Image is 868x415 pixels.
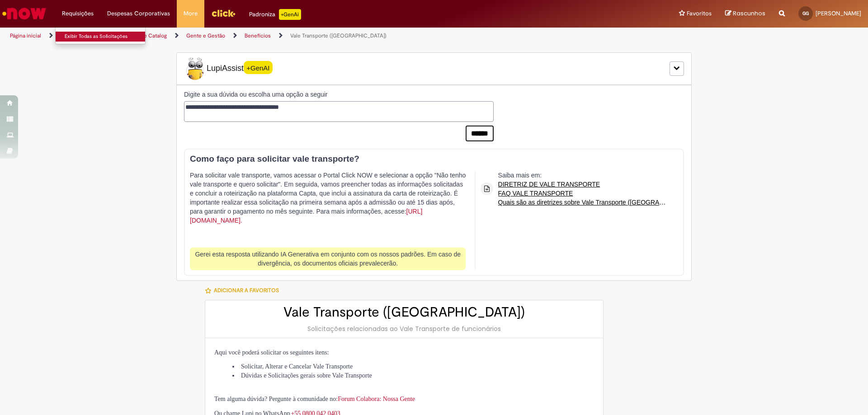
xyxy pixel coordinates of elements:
[190,247,466,270] div: Gerei esta resposta utilizando IA Generativa em conjunto com os nossos padrões. Em caso de diverg...
[214,305,594,320] h2: Vale Transporte ([GEOGRAPHIC_DATA])
[190,154,666,164] h3: Como faço para solicitar vale transporte?
[190,208,422,224] a: [URL][DOMAIN_NAME].
[290,32,387,39] a: Vale Transporte ([GEOGRAPHIC_DATA])
[338,396,415,402] a: Forum Colabora: Nossa Gente
[214,287,279,294] span: Adicionar a Favoritos
[205,281,284,300] button: Adicionar a Favoritos
[249,9,301,20] div: Padroniza
[190,171,466,243] p: Para solicitar vale transporte, vamos acessar o Portal Click NOW e selecionar a opção "Não tenho ...
[733,9,765,18] span: Rascunhos
[184,90,494,99] label: Digite a sua dúvida ou escolha uma opção a seguir
[232,362,594,371] li: Solicitar, Alterar e Cancelar Vale Transporte
[687,9,712,18] span: Favoritos
[55,27,146,44] ul: Requisições
[232,371,594,380] li: Dúvidas e Solicitações gerais sobre Vale Transporte
[7,28,572,44] ul: Trilhas de página
[211,6,236,20] img: click_logo_yellow_360x200.png
[214,396,415,402] span: Tem alguma dúvida? Pergunte à comunidade no:
[107,9,170,18] span: Despesas Corporativas
[214,324,594,333] div: Solicitações relacionadas ao Vale Transporte de funcionários
[245,32,271,39] a: Benefícios
[498,180,669,189] a: DIRETRIZ DE VALE TRANSPORTE
[184,57,207,80] img: Lupi
[176,52,692,85] div: LupiLupiAssist+GenAI
[128,32,167,39] a: Service Catalog
[498,171,669,207] div: Saiba mais em:
[62,9,94,18] span: Requisições
[498,198,669,207] a: Quais são as diretrizes sobre Vale Transporte ([GEOGRAPHIC_DATA])?
[1,5,47,23] img: ServiceNow
[802,10,809,16] span: GG
[186,32,225,39] a: Gente e Gestão
[214,349,329,356] span: Aqui você poderá solicitar os seguintes itens:
[56,32,155,42] a: Exibir Todas as Solicitações
[498,189,669,198] a: FAQ VALE TRANSPORTE
[279,9,301,20] p: +GenAi
[244,61,273,74] span: +GenAI
[725,9,765,18] a: Rascunhos
[10,32,41,39] a: Página inicial
[184,9,198,18] span: More
[816,9,861,17] span: [PERSON_NAME]
[184,57,273,80] span: LupiAssist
